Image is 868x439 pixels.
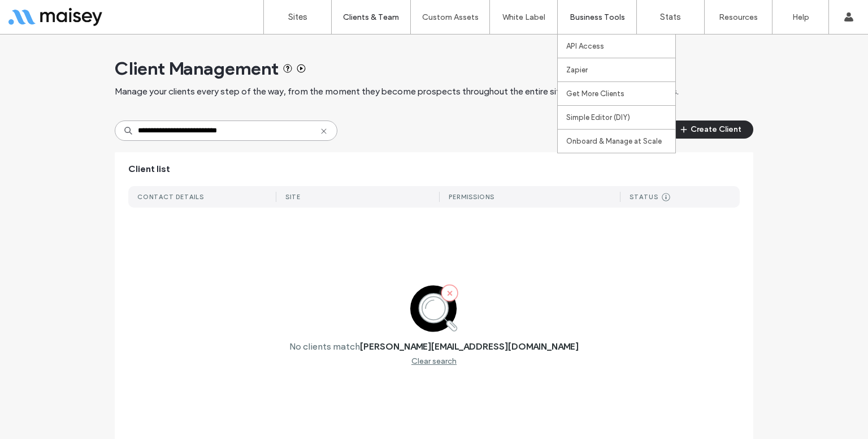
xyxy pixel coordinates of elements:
[660,12,681,22] label: Stats
[288,12,307,22] label: Sites
[449,193,494,201] div: PERMISSIONS
[115,85,679,98] span: Manage your clients every step of the way, from the moment they become prospects throughout the e...
[289,341,360,352] label: No clients match
[128,163,170,175] span: Client list
[422,12,479,22] label: Custom Assets
[285,193,301,201] div: SITE
[566,66,588,74] label: Zapier
[343,12,399,22] label: Clients & Team
[566,113,630,122] label: Simple Editor (DIY)
[566,106,675,129] a: Simple Editor (DIY)
[566,130,675,153] a: Onboard & Manage at Scale
[566,89,624,98] label: Get More Clients
[668,120,753,139] button: Create Client
[502,12,545,22] label: White Label
[792,12,809,22] label: Help
[137,193,204,201] div: CONTACT DETAILS
[566,58,675,81] a: Zapier
[411,356,457,366] div: Clear search
[566,82,675,105] a: Get More Clients
[630,193,658,201] div: STATUS
[570,12,625,22] label: Business Tools
[719,12,758,22] label: Resources
[566,42,604,50] label: API Access
[360,341,579,352] label: [PERSON_NAME][EMAIL_ADDRESS][DOMAIN_NAME]
[115,57,279,80] span: Client Management
[566,137,662,145] label: Onboard & Manage at Scale
[25,8,49,18] span: Help
[566,35,675,58] a: API Access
